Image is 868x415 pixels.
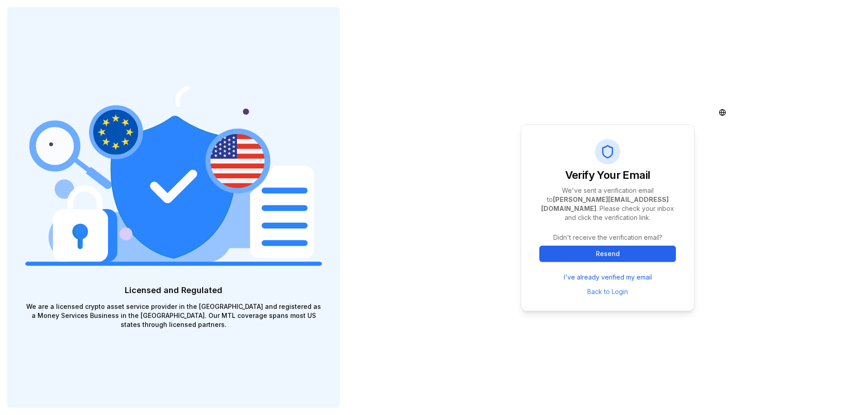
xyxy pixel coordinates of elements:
[539,233,676,242] p: Didn't receive the verification email?
[539,246,676,262] button: Resend
[25,284,322,297] p: Licensed and Regulated
[564,273,652,282] a: I've already verified my email
[539,186,676,222] p: We've sent a verification email to . Please check your inbox and click the verification link.
[565,168,651,182] h1: Verify Your Email
[541,196,669,212] b: [PERSON_NAME][EMAIL_ADDRESS][DOMAIN_NAME]
[587,288,628,295] a: Back to Login
[25,302,322,329] p: We are a licensed crypto asset service provider in the [GEOGRAPHIC_DATA] and registered as a Mone...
